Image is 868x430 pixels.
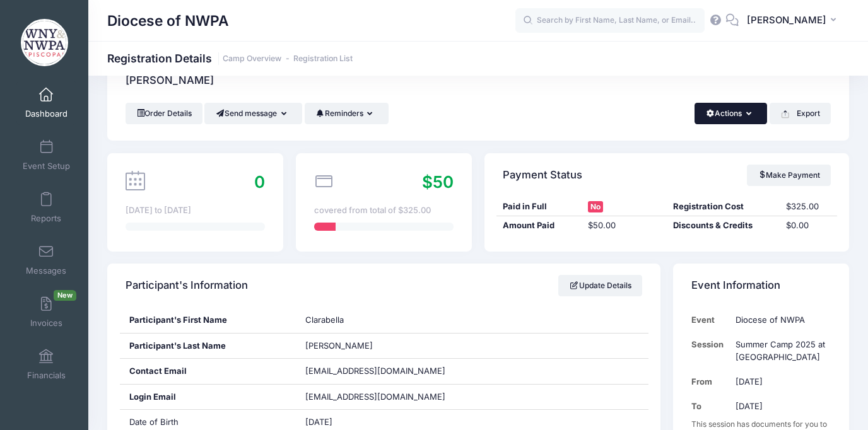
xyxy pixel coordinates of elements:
[16,238,76,282] a: Messages
[254,172,265,192] span: 0
[305,340,373,351] span: [PERSON_NAME]
[204,103,302,124] button: Send message
[691,308,730,332] td: Event
[422,172,454,192] span: $50
[695,103,767,124] button: Actions
[16,185,76,230] a: Reports
[730,394,831,419] td: [DATE]
[747,165,831,186] a: Make Payment
[120,308,296,333] div: Participant's First Name
[126,63,214,99] h4: [PERSON_NAME]
[496,200,582,213] div: Paid in Full
[667,200,780,213] div: Registration Cost
[293,54,353,64] a: Registration List
[120,359,296,384] div: Contact Email
[515,8,705,33] input: Search by First Name, Last Name, or Email...
[496,219,582,232] div: Amount Paid
[770,103,831,124] button: Export
[780,219,837,232] div: $0.00
[21,19,68,66] img: Diocese of NWPA
[558,275,642,296] a: Update Details
[16,342,76,386] a: Financials
[305,366,445,376] span: [EMAIL_ADDRESS][DOMAIN_NAME]
[31,213,61,224] span: Reports
[120,385,296,410] div: Login Email
[54,290,76,301] span: New
[223,54,281,64] a: Camp Overview
[780,200,837,213] div: $325.00
[120,334,296,359] div: Participant's Last Name
[503,157,582,193] h4: Payment Status
[667,219,780,232] div: Discounts & Credits
[691,369,730,394] td: From
[305,417,332,427] span: [DATE]
[747,13,826,27] span: [PERSON_NAME]
[305,103,389,124] button: Reminders
[126,268,248,304] h4: Participant's Information
[30,318,62,328] span: Invoices
[305,391,463,404] span: [EMAIL_ADDRESS][DOMAIN_NAME]
[16,81,76,125] a: Dashboard
[126,204,265,217] div: [DATE] to [DATE]
[691,268,780,304] h4: Event Information
[126,103,202,124] a: Order Details
[16,133,76,177] a: Event Setup
[25,108,67,119] span: Dashboard
[730,332,831,369] td: Summer Camp 2025 at [GEOGRAPHIC_DATA]
[730,308,831,332] td: Diocese of NWPA
[26,265,66,276] span: Messages
[691,394,730,419] td: To
[16,290,76,334] a: InvoicesNew
[582,219,667,232] div: $50.00
[314,204,454,217] div: covered from total of $325.00
[23,161,70,171] span: Event Setup
[588,201,603,212] span: No
[739,6,849,35] button: [PERSON_NAME]
[730,369,831,394] td: [DATE]
[107,52,353,65] h1: Registration Details
[691,332,730,369] td: Session
[305,315,344,325] span: Clarabella
[27,370,66,381] span: Financials
[107,6,229,35] h1: Diocese of NWPA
